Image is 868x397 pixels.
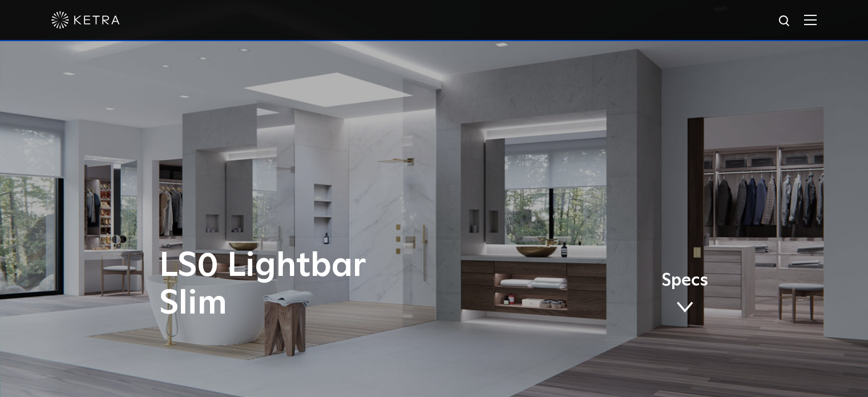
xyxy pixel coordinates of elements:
[778,14,792,29] img: search icon
[159,247,482,323] h1: LS0 Lightbar Slim
[661,272,708,289] span: Specs
[661,272,708,317] a: Specs
[804,14,817,25] img: Hamburger%20Nav.svg
[51,11,120,29] img: ketra-logo-2019-white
